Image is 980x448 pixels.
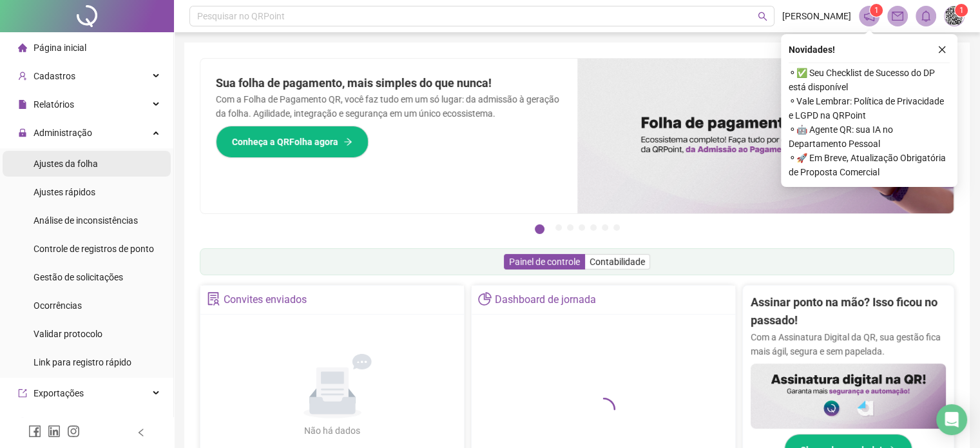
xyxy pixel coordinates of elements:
[18,389,27,398] span: export
[34,159,98,169] span: Ajustes da folha
[751,293,946,330] h2: Assinar ponto na mão? Isso ficou no passado!
[216,126,369,158] button: Conheça a QRFolha agora
[18,128,27,137] span: lock
[18,100,27,109] span: file
[34,43,86,53] span: Página inicial
[936,404,967,435] div: Open Intercom Messenger
[34,71,75,81] span: Cadastros
[789,66,950,94] span: ⚬ ✅ Seu Checklist de Sucesso do DP está disponível
[758,12,767,21] span: search
[782,9,851,23] span: [PERSON_NAME]
[602,224,608,231] button: 6
[955,4,968,17] sup: Atualize o seu contato no menu Meus Dados
[34,128,92,138] span: Administração
[343,137,352,146] span: arrow-right
[874,6,879,15] span: 1
[34,187,95,197] span: Ajustes rápidos
[959,6,964,15] span: 1
[789,43,835,57] span: Novidades !
[937,45,946,54] span: close
[18,43,27,52] span: home
[577,59,954,213] img: banner%2F8d14a306-6205-4263-8e5b-06e9a85ad873.png
[34,416,81,427] span: Integrações
[590,257,645,267] span: Contabilidade
[592,398,615,421] span: loading
[920,10,932,22] span: bell
[863,10,875,22] span: notification
[892,10,903,22] span: mail
[567,224,573,231] button: 3
[789,94,950,122] span: ⚬ Vale Lembrar: Política de Privacidade e LGPD na QRPoint
[579,224,585,231] button: 4
[34,388,84,398] span: Exportações
[478,292,492,306] span: pie-chart
[224,289,307,311] div: Convites enviados
[555,224,562,231] button: 2
[34,99,74,110] span: Relatórios
[34,272,123,282] span: Gestão de solicitações
[207,292,220,306] span: solution
[216,74,562,92] h2: Sua folha de pagamento, mais simples do que nunca!
[789,122,950,151] span: ⚬ 🤖 Agente QR: sua IA no Departamento Pessoal
[18,72,27,81] span: user-add
[34,300,82,311] span: Ocorrências
[751,330,946,358] p: Com a Assinatura Digital da QR, sua gestão fica mais ágil, segura e sem papelada.
[273,424,392,438] div: Não há dados
[751,364,946,429] img: banner%2F02c71560-61a6-44d4-94b9-c8ab97240462.png
[870,4,883,17] sup: 1
[613,224,620,231] button: 7
[216,92,562,121] p: Com a Folha de Pagamento QR, você faz tudo em um só lugar: da admissão à geração da folha. Agilid...
[67,425,80,438] span: instagram
[34,329,102,339] span: Validar protocolo
[34,357,131,367] span: Link para registro rápido
[34,244,154,254] span: Controle de registros de ponto
[945,6,964,26] img: 67162
[509,257,580,267] span: Painel de controle
[137,428,146,437] span: left
[48,425,61,438] span: linkedin
[590,224,597,231] button: 5
[789,151,950,179] span: ⚬ 🚀 Em Breve, Atualização Obrigatória de Proposta Comercial
[232,135,338,149] span: Conheça a QRFolha agora
[34,215,138,226] span: Análise de inconsistências
[495,289,596,311] div: Dashboard de jornada
[28,425,41,438] span: facebook
[535,224,544,234] button: 1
